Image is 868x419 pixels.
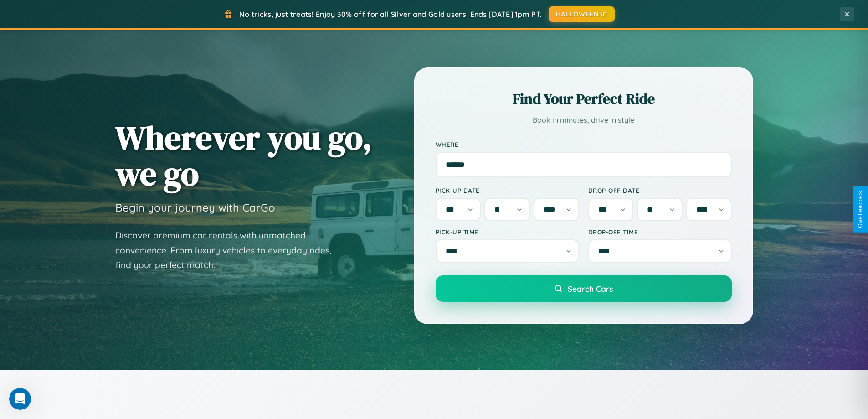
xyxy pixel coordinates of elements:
h1: Wherever you go, we go [115,119,372,191]
label: Drop-off Time [588,228,732,236]
p: Discover premium car rentals with unmatched convenience. From luxury vehicles to everyday rides, ... [115,228,343,273]
label: Drop-off Date [588,186,732,194]
iframe: Intercom live chat [9,388,31,410]
label: Pick-up Date [436,186,579,194]
h3: Begin your journey with CarGo [115,201,275,214]
button: Search Cars [436,275,732,302]
label: Where [436,140,732,148]
div: Give Feedback [857,191,863,228]
button: HALLOWEEN30 [549,6,615,22]
span: No tricks, just treats! Enjoy 30% off for all Silver and Gold users! Ends [DATE] 1pm PT. [239,10,542,19]
span: Search Cars [568,284,613,294]
h2: Find Your Perfect Ride [436,89,732,109]
p: Book in minutes, drive in style [436,114,732,127]
label: Pick-up Time [436,228,579,236]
